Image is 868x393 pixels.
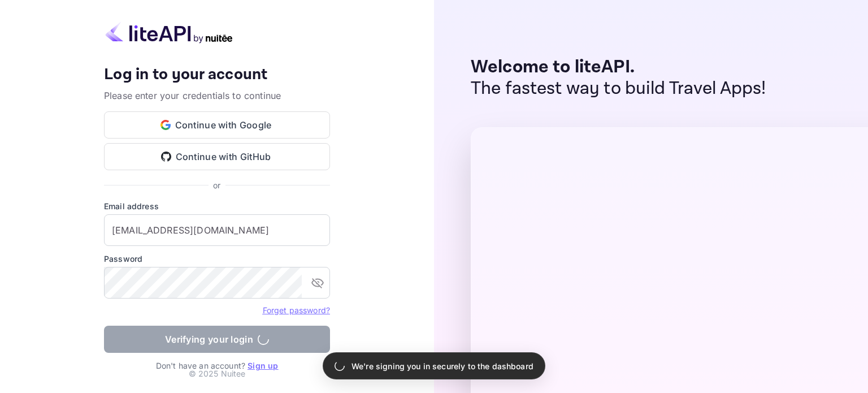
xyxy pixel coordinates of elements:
h4: Log in to your account [104,65,330,85]
input: Enter your email address [104,214,330,246]
button: toggle password visibility [306,271,329,294]
label: Password [104,253,330,265]
img: liteapi [104,21,234,44]
p: or [213,179,220,191]
p: The fastest way to build Travel Apps! [471,78,766,100]
a: Forget password? [263,305,330,315]
button: Continue with GitHub [104,143,330,170]
p: Don't have an account? [104,360,330,372]
label: Email address [104,200,330,212]
button: Continue with Google [104,111,330,139]
p: Welcome to liteAPI. [471,57,766,78]
p: © 2025 Nuitee [189,368,246,379]
a: Forget password? [263,304,330,316]
p: Please enter your credentials to continue [104,89,330,102]
p: We're signing you in securely to the dashboard [351,360,533,372]
a: Sign up [248,361,278,370]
